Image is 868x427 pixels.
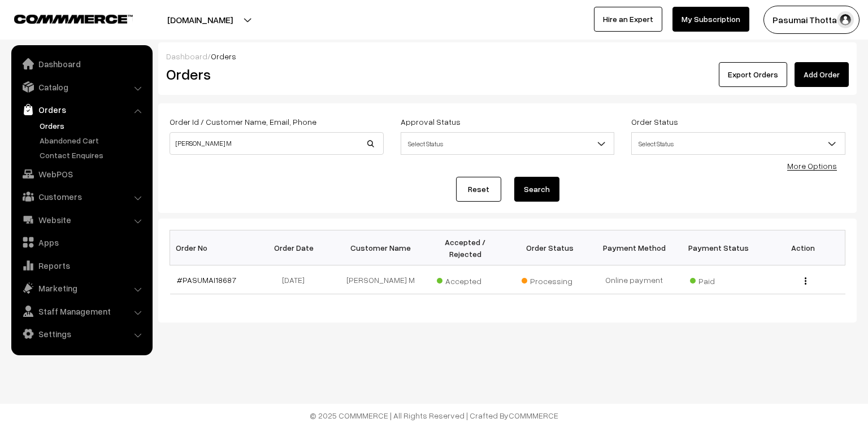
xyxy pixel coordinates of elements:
a: Orders [14,99,149,120]
a: Settings [14,324,149,344]
a: WebPOS [14,164,149,184]
label: Approval Status [401,116,461,128]
label: Order Status [631,116,678,128]
a: #PASUMAI18687 [177,275,236,285]
img: COMMMERCE [14,15,133,23]
span: Select Status [631,132,845,155]
input: Order Id / Customer Name / Customer Email / Customer Phone [170,132,384,155]
a: Dashboard [166,51,207,61]
th: Payment Status [676,230,761,265]
a: My Subscription [672,7,749,32]
a: Staff Management [14,301,149,321]
th: Order Date [254,230,338,265]
td: Online payment [592,265,676,294]
span: Select Status [632,134,845,154]
a: Website [14,210,149,230]
a: Dashboard [14,54,149,74]
a: COMMMERCE [509,411,558,420]
img: user [837,11,854,28]
img: Menu [805,277,806,285]
th: Order No [170,230,254,265]
a: Reports [14,255,149,276]
a: Apps [14,232,149,252]
span: Select Status [401,134,614,154]
a: Customers [14,186,149,207]
button: Export Orders [719,62,787,87]
th: Accepted / Rejected [423,230,507,265]
span: Processing [522,272,578,287]
label: Order Id / Customer Name, Email, Phone [170,116,316,128]
th: Payment Method [592,230,676,265]
td: [DATE] [254,265,338,294]
span: Paid [690,272,747,287]
a: COMMMERCE [14,11,113,25]
th: Customer Name [338,230,423,265]
a: Marketing [14,278,149,298]
span: Select Status [401,132,615,155]
div: / [166,50,849,62]
button: [DOMAIN_NAME] [128,6,272,34]
a: Orders [37,120,149,132]
span: Accepted [437,272,493,287]
td: [PERSON_NAME] M [338,265,423,294]
a: Catalog [14,77,149,97]
a: Abandoned Cart [37,134,149,146]
th: Order Status [507,230,592,265]
button: Search [514,177,559,202]
a: Hire an Expert [594,7,662,32]
button: Pasumai Thotta… [763,6,860,34]
a: Contact Enquires [37,149,149,161]
a: More Options [787,161,837,171]
a: Add Order [795,62,849,87]
span: Orders [211,51,236,61]
a: Reset [456,177,501,202]
th: Action [761,230,845,265]
h2: Orders [166,66,383,83]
